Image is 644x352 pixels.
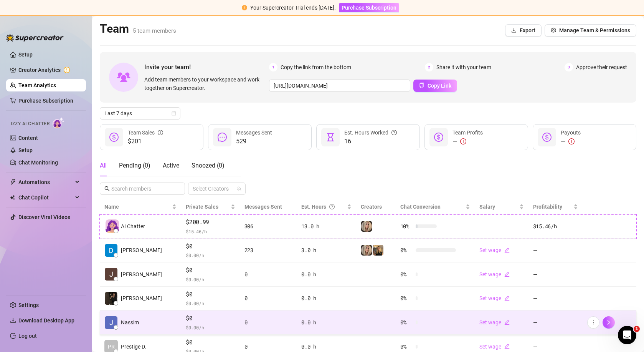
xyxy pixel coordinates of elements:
[301,318,352,327] div: 0.0 h
[400,342,413,351] span: 0 %
[144,75,266,92] span: Add team members to your workspace and work together on Supercreator.
[329,203,335,211] span: question-circle
[356,199,395,214] th: Creators
[128,137,163,146] span: $201
[18,214,70,220] a: Discover Viral Videos
[400,222,413,231] span: 10 %
[158,128,163,137] span: info-circle
[361,245,372,256] img: carly
[111,184,174,193] input: Search members
[121,270,162,279] span: [PERSON_NAME]
[528,287,583,311] td: —
[121,318,139,327] span: Nassim
[400,294,413,302] span: 0 %
[504,272,510,277] span: edit
[18,317,74,324] span: Download Desktop App
[373,245,383,256] img: kendall
[244,204,282,210] span: Messages Sent
[106,219,119,233] img: izzy-ai-chatter-avatar-DDCN_rTZ.svg
[18,159,58,166] a: Chat Monitoring
[428,83,451,89] span: Copy Link
[479,247,510,253] a: Set wageedit
[186,290,235,299] span: $0
[400,246,413,254] span: 0 %
[186,218,235,227] span: $200.99
[104,186,110,191] span: search
[344,137,397,146] span: 16
[244,270,292,279] div: 0
[18,176,73,188] span: Automations
[53,117,64,128] img: AI Chatter
[361,221,372,232] img: carly
[436,63,491,71] span: Share it with your team
[121,294,162,302] span: [PERSON_NAME]
[301,294,352,302] div: 0.0 h
[18,64,80,76] a: Creator Analytics exclamation-circle
[244,222,292,231] div: 306
[606,320,611,325] span: right
[326,133,335,142] span: hourglass
[10,179,16,185] span: thunderbolt
[533,204,562,210] span: Profitability
[301,270,352,279] div: 0.0 h
[561,130,581,136] span: Payouts
[511,28,517,33] span: download
[269,63,277,71] span: 1
[400,204,441,210] span: Chat Conversion
[504,247,510,253] span: edit
[250,5,336,11] span: Your Supercreator Trial ends [DATE].
[301,203,345,211] div: Est. Hours
[528,310,583,335] td: —
[425,63,433,71] span: 2
[172,111,176,116] span: calendar
[434,133,443,142] span: dollar-circle
[186,227,235,235] span: $ 15.46 /h
[133,27,176,34] span: 5 team members
[121,246,162,254] span: [PERSON_NAME]
[559,27,630,33] span: Manage Team & Permissions
[551,28,556,33] span: setting
[6,34,64,42] img: logo-BBDzfeDw.svg
[528,239,583,263] td: —
[18,135,38,141] a: Content
[339,3,399,12] button: Purchase Subscription
[568,138,575,144] span: exclamation-circle
[391,128,397,137] span: question-circle
[109,133,119,142] span: dollar-circle
[186,299,235,307] span: $ 0.00 /h
[104,203,170,211] span: Name
[105,268,117,281] img: James Darbyshir…
[105,292,117,305] img: Aleksander Ovča…
[108,342,115,351] span: PR
[244,294,292,302] div: 0
[561,137,581,146] div: —
[452,130,483,136] span: Team Profits
[186,276,235,283] span: $ 0.00 /h
[479,344,510,350] a: Set wageedit
[100,161,107,170] div: All
[301,342,352,351] div: 0.0 h
[128,128,163,137] div: Team Sales
[504,296,510,301] span: edit
[479,271,510,277] a: Set wageedit
[504,320,510,325] span: edit
[218,133,227,142] span: message
[236,137,272,146] span: 529
[236,130,272,136] span: Messages Sent
[533,222,578,231] div: $15.46 /h
[186,338,235,347] span: $0
[301,222,352,231] div: 13.0 h
[400,270,413,279] span: 0 %
[244,342,292,351] div: 0
[18,51,33,58] a: Setup
[301,246,352,254] div: 3.0 h
[528,262,583,287] td: —
[520,27,535,33] span: Export
[479,319,510,325] a: Set wageedit
[121,342,146,351] span: Prestige D.
[192,162,225,169] span: Snoozed ( 0 )
[591,320,596,325] span: more
[119,161,150,170] div: Pending ( 0 )
[186,251,235,259] span: $ 0.00 /h
[186,204,218,210] span: Private Sales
